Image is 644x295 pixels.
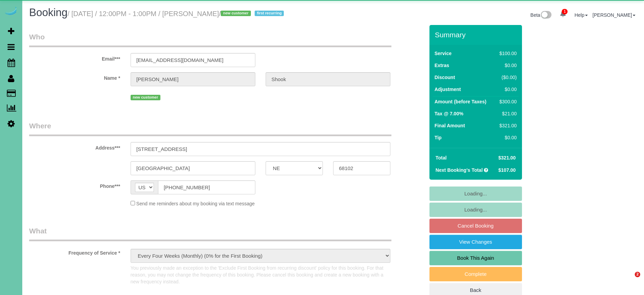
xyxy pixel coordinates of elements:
img: Automaid Logo [4,7,18,16]
span: $321.00 [498,155,516,161]
strong: Total [436,155,447,161]
span: / [219,10,286,17]
div: $0.00 [497,86,517,93]
legend: Who [29,32,391,47]
label: Amount (before Taxes) [435,98,486,105]
span: Send me reminders about my booking via text message [136,201,255,206]
span: 2 [635,272,640,277]
div: $0.00 [497,134,517,141]
label: Final Amount [435,122,465,129]
label: Service [435,50,452,57]
div: $100.00 [497,50,517,57]
a: Book This Again [429,251,522,265]
a: View Changes [429,235,522,249]
div: $0.00 [497,62,517,69]
label: Tip [435,134,442,141]
legend: What [29,226,391,241]
small: / [DATE] / 12:00PM - 1:00PM / [PERSON_NAME] [68,10,286,17]
div: $321.00 [497,122,517,129]
span: new customer [131,95,160,100]
span: Booking [29,7,68,18]
strong: Next Booking's Total [436,167,483,173]
a: Help [574,12,588,18]
legend: Where [29,121,391,136]
a: [PERSON_NAME] [593,12,635,18]
label: Tax @ 7.00% [435,110,463,117]
span: new customer [221,11,251,16]
a: 1 [556,7,570,22]
img: New interface [540,11,551,20]
div: ($0.00) [497,74,517,81]
iframe: Intercom live chat [621,272,637,288]
div: $300.00 [497,98,517,105]
h3: Summary [435,31,519,39]
a: Beta [531,12,552,18]
span: 1 [562,9,568,14]
label: Adjustment [435,86,461,93]
label: Extras [435,62,449,69]
span: $107.00 [498,167,516,173]
label: Name * [24,72,125,81]
label: Frequency of Service * [24,247,125,256]
label: Discount [435,74,455,81]
p: You previously made an exception to the 'Exclude First Booking from recurring discount' policy fo... [131,265,390,285]
span: first recurring [255,11,284,16]
div: $21.00 [497,110,517,117]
